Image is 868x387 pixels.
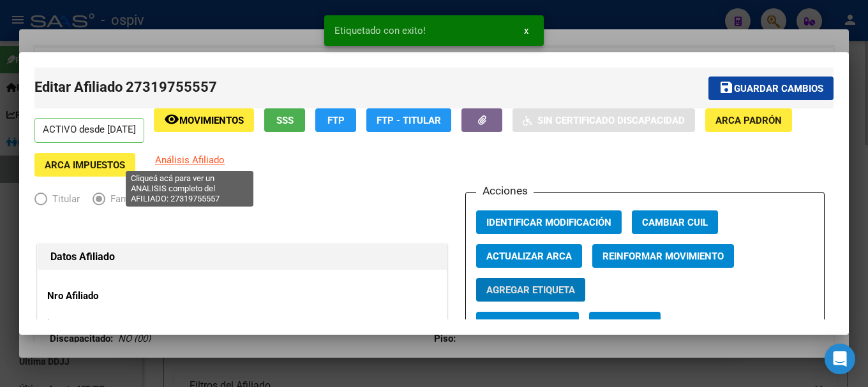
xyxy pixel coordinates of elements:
button: Reinformar Movimiento [592,244,734,268]
div: Open Intercom Messenger [825,344,855,374]
button: Guardar cambios [708,77,834,100]
span: Reinformar Movimiento [602,251,724,262]
mat-radio-group: Elija una opción [34,196,158,207]
button: ARCA Padrón [705,108,792,132]
span: Titular [47,192,80,207]
span: Categoria [599,318,650,330]
span: Análisis Afiliado [155,154,225,166]
span: ARCA Padrón [715,115,782,126]
p: ACTIVO desde [DATE] [34,118,144,143]
span: FTP - Titular [377,115,441,126]
span: Movimientos [179,115,244,126]
button: Cambiar CUIL [632,210,718,234]
span: Sin Certificado Discapacidad [537,115,685,126]
span: Cambiar CUIL [642,217,708,228]
button: Identificar Modificación [476,210,622,234]
button: FTP - Titular [366,108,451,132]
mat-icon: save [719,80,734,95]
span: SSS [276,115,294,126]
button: Agregar Etiqueta [476,278,585,302]
button: Categoria [589,312,661,335]
button: x [514,19,539,42]
button: Vencimiento PMI [476,312,579,335]
span: Guardar cambios [734,83,823,94]
button: SSS [264,108,305,132]
button: Movimientos [154,108,254,132]
h3: Acciones [476,182,534,199]
p: Nro Afiliado [47,289,164,303]
span: Actualizar ARCA [486,251,572,262]
mat-icon: remove_red_eye [164,112,179,127]
button: Sin Certificado Discapacidad [513,108,695,132]
button: Actualizar ARCA [476,244,582,268]
span: Editar Afiliado 27319755557 [34,79,217,95]
span: Agregar Etiqueta [486,284,575,296]
button: ARCA Impuestos [34,153,135,177]
span: Familiar [105,192,145,207]
span: FTP [327,115,345,126]
button: FTP [315,108,356,132]
span: ARCA Impuestos [45,159,125,171]
span: Vencimiento PMI [486,318,569,330]
span: Identificar Modificación [486,217,611,228]
span: x [524,25,528,36]
span: Etiquetado con exito! [334,24,426,37]
h1: Datos Afiliado [50,249,434,265]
